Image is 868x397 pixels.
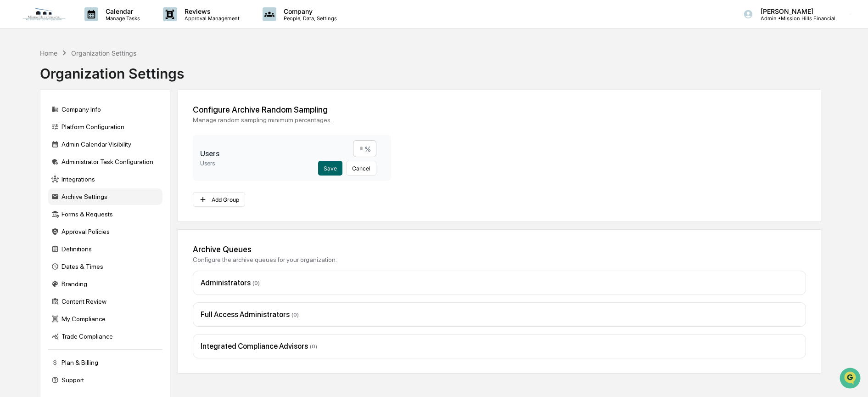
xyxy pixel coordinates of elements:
div: Manage random sampling minimum percentages. [193,116,806,124]
span: ( 0 ) [291,312,299,318]
div: Integrated Compliance Advisors [201,342,798,351]
button: Start new chat [156,73,167,84]
img: 1746055101610-c473b297-6a78-478c-a979-82029cc54cd1 [9,70,26,87]
span: Data Lookup [18,133,58,142]
p: Calendar [98,7,145,15]
div: Dates & Times [48,258,162,275]
span: Pylon [91,156,111,163]
div: Organization Settings [71,49,136,57]
div: Content Review [48,293,162,310]
div: Forms & Requests [48,206,162,222]
div: Organization Settings [40,58,184,82]
span: ( 0 ) [252,280,260,286]
div: Administrator Task Configuration [48,153,162,170]
img: logo [22,7,66,21]
p: [PERSON_NAME] [753,7,835,15]
p: Company [276,7,342,15]
div: Configure Archive Random Sampling [193,105,806,114]
div: Home [40,49,57,57]
p: Approval Management [177,15,244,22]
p: Reviews [177,7,244,15]
div: Administrators [201,278,798,287]
div: Plan & Billing [48,354,162,371]
div: Company Info [48,101,162,118]
h3: Users [200,149,318,158]
div: Definitions [48,241,162,257]
button: Add Group [193,192,246,207]
div: Trade Compliance [48,328,162,345]
div: Branding [48,276,162,292]
div: Configure the archive queues for your organization. [193,256,806,263]
div: My Compliance [48,311,162,327]
div: Integrations [48,171,162,187]
div: Users [200,160,318,167]
iframe: Open customer support [839,367,863,391]
div: Approval Policies [48,223,162,240]
button: Cancel [346,161,376,176]
p: How can we help? [9,19,167,34]
p: Manage Tasks [98,15,145,22]
a: Powered byPylon [65,155,111,163]
div: We're available if you need us! [31,79,116,87]
span: Preclearance [18,116,59,125]
div: Admin Calendar Visibility [48,136,162,153]
div: 🖐️ [9,117,17,124]
div: Support [48,372,162,388]
span: ( 0 ) [310,343,317,350]
div: 🔎 [9,134,17,142]
p: Admin • Mission Hills Financial [753,15,835,22]
a: 🗄️Attestations [63,112,118,129]
p: People, Data, Settings [276,15,342,22]
div: Archive Settings [48,188,162,205]
button: Save [318,161,342,176]
div: 🗄️ [67,117,74,124]
div: Full Access Administrators [201,310,798,319]
a: 🔎Data Lookup [6,130,62,146]
a: 🖐️Preclearance [6,112,63,129]
div: Start new chat [31,70,151,79]
div: Archive Queues [193,244,806,254]
div: Platform Configuration [48,119,162,135]
span: Attestations [76,116,114,125]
